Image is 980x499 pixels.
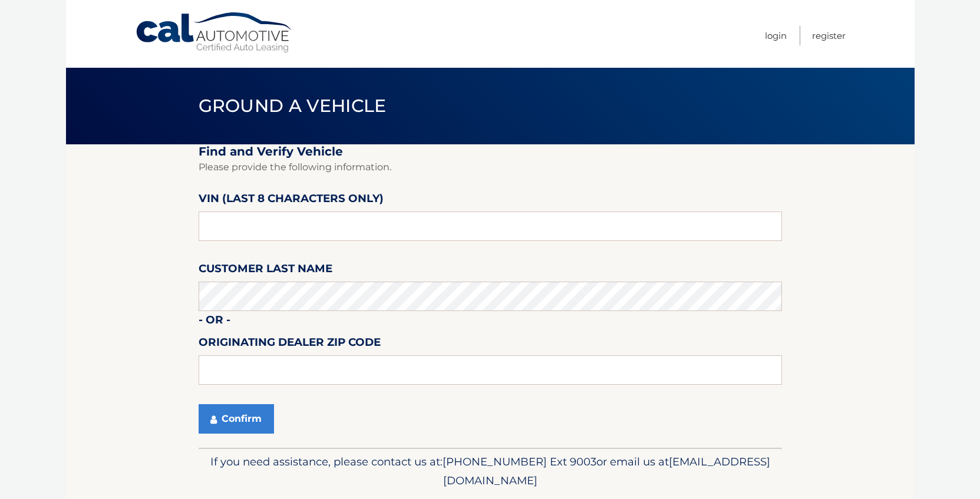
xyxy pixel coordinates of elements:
[199,333,381,355] label: Originating Dealer Zip Code
[765,26,787,45] a: Login
[812,26,846,45] a: Register
[443,455,596,468] span: [PHONE_NUMBER] Ext 9003
[199,95,387,117] span: Ground a Vehicle
[199,190,384,212] label: VIN (last 8 characters only)
[206,452,774,490] p: If you need assistance, please contact us at: or email us at
[199,144,782,159] h2: Find and Verify Vehicle
[135,12,294,54] a: Cal Automotive
[199,159,782,176] p: Please provide the following information.
[199,260,332,282] label: Customer Last Name
[199,404,274,434] button: Confirm
[199,311,230,333] label: - or -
